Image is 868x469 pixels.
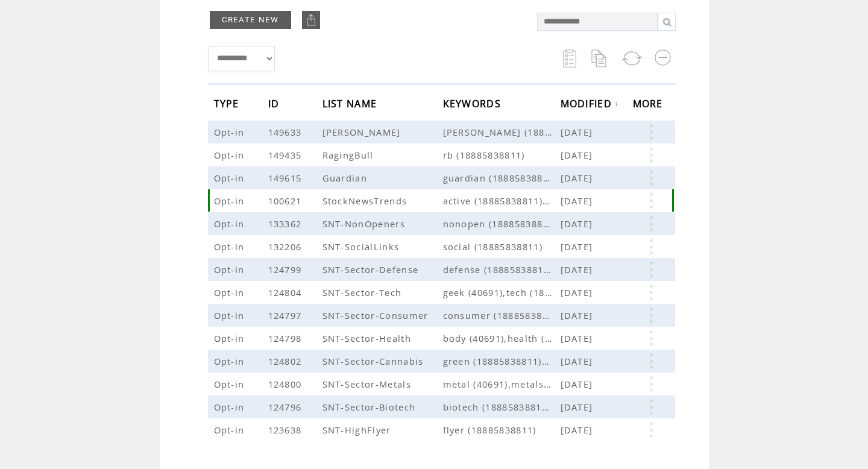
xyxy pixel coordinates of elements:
span: SNT-Sector-Tech [322,286,405,298]
span: [DATE] [561,332,596,344]
span: 100621 [268,195,305,207]
span: 123638 [268,424,305,436]
span: [DATE] [561,424,596,436]
span: RagingBull [322,149,377,161]
span: [PERSON_NAME] [322,126,404,138]
img: upload.png [305,14,317,26]
span: 124799 [268,263,305,275]
span: 124802 [268,355,305,367]
span: [DATE] [561,195,596,207]
span: social (18885838811) [443,241,561,253]
span: [DATE] [561,263,596,275]
span: Guardian [322,172,371,184]
span: 132206 [268,241,305,253]
span: MORE [633,94,666,116]
span: SNT-NonOpeners [322,218,409,230]
span: StockNewsTrends [322,195,410,207]
span: SNT-Sector-Cannabis [322,355,427,367]
span: Opt-in [214,126,248,138]
span: [DATE] [561,241,596,253]
span: SNT-Sector-Biotech [322,401,419,413]
span: 124797 [268,309,305,321]
span: Opt-in [214,378,248,390]
span: [DATE] [561,172,596,184]
span: rb (18885838811) [443,149,561,161]
span: [DATE] [561,401,596,413]
span: [DATE] [561,149,596,161]
span: [DATE] [561,218,596,230]
span: meza (18885838811) [443,126,561,138]
span: biotech (18885838811),biotech (40691) [443,401,561,413]
span: consumer (18885838811),consumer (40691) [443,309,561,321]
span: Opt-in [214,309,248,321]
span: SNT-Sector-Metals [322,378,415,390]
a: ID [268,99,283,107]
span: LIST NAME [322,94,380,116]
span: nonopen (18885838811) [443,218,561,230]
span: Opt-in [214,424,248,436]
span: 124798 [268,332,305,344]
span: [DATE] [561,286,596,298]
span: SNT-Sector-Consumer [322,309,432,321]
span: Opt-in [214,241,248,253]
span: SNT-HighFlyer [322,424,394,436]
a: LIST NAME [322,99,380,107]
span: TYPE [214,94,242,116]
a: KEYWORDS [443,99,505,107]
span: 124800 [268,378,305,390]
span: SNT-Sector-Health [322,332,415,344]
span: 149615 [268,172,305,184]
span: Opt-in [214,149,248,161]
span: [DATE] [561,309,596,321]
span: green (18885838811),hash (40691) [443,355,561,367]
span: Opt-in [214,355,248,367]
span: geek (40691),tech (18885838811) [443,286,561,298]
span: metal (40691),metals (18885838811) [443,378,561,390]
span: KEYWORDS [443,94,505,116]
span: [DATE] [561,355,596,367]
a: MODIFIED↓ [561,99,620,107]
span: Opt-in [214,195,248,207]
span: 149435 [268,149,305,161]
span: 133362 [268,218,305,230]
a: CREATE NEW [210,11,291,29]
span: Opt-in [214,218,248,230]
span: Opt-in [214,332,248,344]
span: Opt-in [214,401,248,413]
span: MODIFIED [561,94,615,116]
span: SNT-SocialLinks [322,241,403,253]
a: TYPE [214,99,242,107]
span: flyer (18885838811) [443,424,561,436]
span: 124796 [268,401,305,413]
span: ID [268,94,283,116]
span: active (18885838811),marketnews (40691),markets (18885838811),now (18885838811),reply (1888583881... [443,195,561,207]
span: Opt-in [214,172,248,184]
span: Opt-in [214,286,248,298]
span: 124804 [268,286,305,298]
span: defense (18885838811) [443,263,561,275]
span: [DATE] [561,378,596,390]
span: 149633 [268,126,305,138]
span: SNT-Sector-Defense [322,263,422,275]
span: Opt-in [214,263,248,275]
span: guardian (18885838811) [443,172,561,184]
span: [DATE] [561,126,596,138]
span: body (40691),health (18885838811) [443,332,561,344]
